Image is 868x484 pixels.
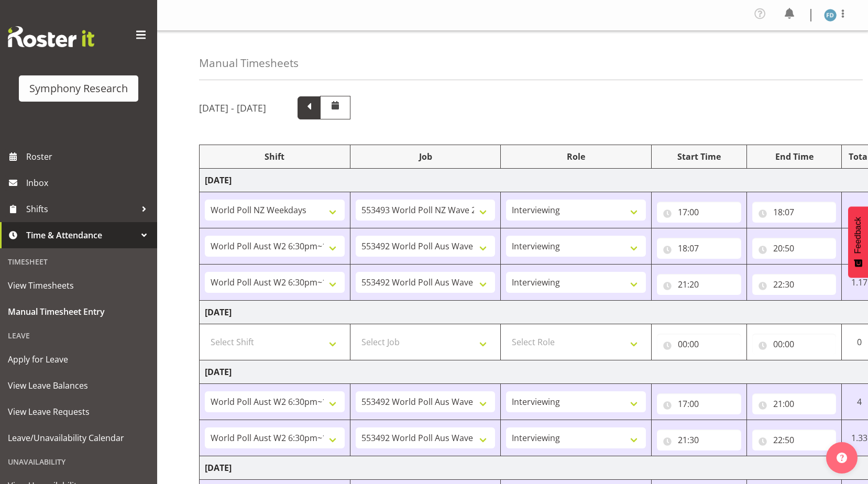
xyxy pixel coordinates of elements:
[356,150,496,163] div: Job
[506,150,646,163] div: Role
[752,150,837,163] div: End Time
[26,227,136,243] span: Time & Attendance
[3,251,155,272] div: Timesheet
[8,404,149,420] span: View Leave Requests
[752,202,837,223] input: Click to select...
[8,278,149,293] span: View Timesheets
[3,346,155,372] a: Apply for Leave
[199,102,266,114] h5: [DATE] - [DATE]
[26,149,152,164] span: Roster
[3,372,155,399] a: View Leave Balances
[848,206,868,278] button: Feedback - Show survey
[8,26,94,47] img: Rosterit website logo
[752,274,837,295] input: Click to select...
[8,430,149,446] span: Leave/Unavailability Calendar
[837,453,847,463] img: help-xxl-2.png
[824,9,837,21] img: foziah-dean1868.jpg
[752,238,837,259] input: Click to select...
[657,334,741,355] input: Click to select...
[26,201,136,217] span: Shifts
[752,430,837,450] input: Click to select...
[657,430,741,450] input: Click to select...
[752,334,837,355] input: Click to select...
[8,378,149,393] span: View Leave Balances
[3,272,155,299] a: View Timesheets
[657,238,741,259] input: Click to select...
[26,175,152,191] span: Inbox
[3,425,155,451] a: Leave/Unavailability Calendar
[8,351,149,367] span: Apply for Leave
[29,81,128,96] div: Symphony Research
[657,150,741,163] div: Start Time
[199,57,299,69] h4: Manual Timesheets
[657,202,741,223] input: Click to select...
[657,274,741,295] input: Click to select...
[8,304,149,320] span: Manual Timesheet Entry
[3,325,155,346] div: Leave
[657,393,741,414] input: Click to select...
[205,150,345,163] div: Shift
[3,299,155,325] a: Manual Timesheet Entry
[853,217,863,254] span: Feedback
[3,399,155,425] a: View Leave Requests
[752,393,837,414] input: Click to select...
[3,451,155,472] div: Unavailability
